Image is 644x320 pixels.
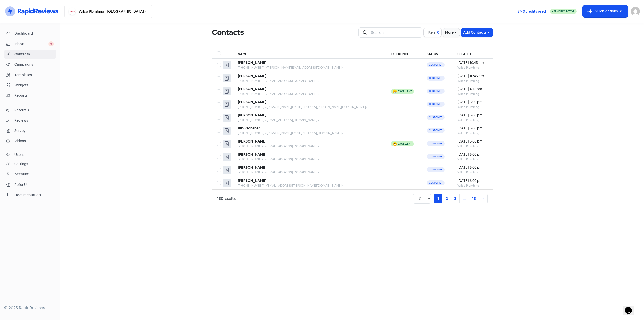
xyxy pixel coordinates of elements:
[631,7,640,16] img: User
[457,139,488,144] div: [DATE] 6:00 pm
[427,115,445,120] span: Customer
[14,192,54,198] span: Documentation
[14,108,54,113] span: Referrals
[238,144,381,149] div: [PHONE_NUMBER] <[EMAIL_ADDRESS][DOMAIN_NAME]>
[427,89,445,94] span: Customer
[459,194,469,203] a: ...
[4,39,56,49] a: Inbox 0
[14,72,54,78] span: Templates
[4,305,56,311] div: © 2025 RapidReviews
[238,87,266,91] b: [PERSON_NAME]
[238,74,266,78] b: [PERSON_NAME]
[461,28,493,37] button: Add Contacts
[238,126,260,130] b: Bibi Gohabar
[4,81,56,90] a: Widgets
[452,48,493,59] th: Created
[14,118,54,123] span: Reviews
[443,28,460,37] button: More
[217,196,223,201] strong: 130
[238,65,381,70] div: [PHONE_NUMBER] <[PERSON_NAME][EMAIL_ADDRESS][DOMAIN_NAME]>
[442,194,451,203] a: 2
[518,9,546,14] span: SMS credits used
[427,154,445,159] span: Customer
[457,65,488,70] div: Wilco Plumbing
[457,144,488,149] div: Wilco Plumbing
[4,150,56,159] a: Users
[398,90,412,93] div: Excellent
[4,29,56,38] a: Dashboard
[64,5,152,18] button: Wilco Plumbing - [GEOGRAPHIC_DATA]
[513,8,550,14] a: SMS credits used
[4,91,56,100] a: Reports
[238,178,266,183] b: [PERSON_NAME]
[238,92,381,96] div: [PHONE_NUMBER] <[EMAIL_ADDRESS][DOMAIN_NAME]>
[4,105,56,115] a: Referrals
[457,183,488,188] div: Wilco Plumbing
[457,118,488,122] div: Wilco Plumbing
[14,161,28,167] div: Settings
[238,170,381,175] div: [PHONE_NUMBER] <[EMAIL_ADDRESS][DOMAIN_NAME]>
[427,141,445,146] span: Customer
[14,152,24,157] div: Users
[4,70,56,80] a: Templates
[48,41,54,46] span: 0
[14,62,54,67] span: Campaigns
[4,190,56,200] a: Documentation
[14,182,54,187] span: Refer Us
[238,79,381,83] div: [PHONE_NUMBER] <[EMAIL_ADDRESS][DOMAIN_NAME]>
[233,48,386,59] th: Name
[238,139,266,144] b: [PERSON_NAME]
[427,180,445,185] span: Customer
[427,128,445,133] span: Customer
[398,143,412,145] div: Excellent
[457,157,488,162] div: Wilco Plumbing
[238,105,381,109] div: [PHONE_NUMBER] <[PERSON_NAME][EMAIL_ADDRESS][PERSON_NAME][DOMAIN_NAME]>
[14,31,54,36] span: Dashboard
[386,48,422,59] th: Experience
[14,93,54,98] span: Reports
[424,28,441,37] button: Filters0
[457,126,488,131] div: [DATE] 6:00 pm
[238,152,266,157] b: [PERSON_NAME]
[422,48,452,59] th: Status
[457,131,488,135] div: Wilco Plumbing
[238,131,381,135] div: [PHONE_NUMBER] <[PERSON_NAME][EMAIL_ADDRESS][DOMAIN_NAME]>
[238,183,381,188] div: [PHONE_NUMBER] <[EMAIL_ADDRESS][PERSON_NAME][DOMAIN_NAME]>
[457,79,488,83] div: Wilco Plumbing
[4,170,56,179] a: Account
[623,300,639,315] iframe: chat widget
[457,105,488,109] div: Wilco Plumbing
[436,30,439,35] span: 0
[434,194,442,203] a: 1
[469,194,479,203] a: 13
[238,165,266,170] b: [PERSON_NAME]
[554,10,575,13] span: Sending Active
[457,99,488,105] div: [DATE] 6:00 pm
[238,118,381,122] div: [PHONE_NUMBER] <[EMAIL_ADDRESS][DOMAIN_NAME]>
[426,30,436,35] span: Filters
[4,126,56,135] a: Surveys
[368,27,422,38] input: Search
[4,180,56,189] a: Refer Us
[238,60,266,65] b: [PERSON_NAME]
[4,60,56,69] a: Campaigns
[451,194,460,203] a: 3
[457,113,488,118] div: [DATE] 6:00 pm
[217,196,236,202] div: results
[479,194,488,203] a: Next
[14,172,29,177] div: Account
[4,50,56,59] a: Contacts
[4,136,56,146] a: Videos
[14,41,48,47] span: Inbox
[14,138,54,144] span: Videos
[4,159,56,169] a: Settings
[457,152,488,157] div: [DATE] 6:00 pm
[14,52,54,57] span: Contacts
[457,170,488,175] div: Wilco Plumbing
[4,116,56,125] a: Reviews
[427,102,445,107] span: Customer
[427,167,445,172] span: Customer
[457,165,488,170] div: [DATE] 6:00 pm
[583,5,628,17] button: Quick Actions
[457,92,488,96] div: Wilco Plumbing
